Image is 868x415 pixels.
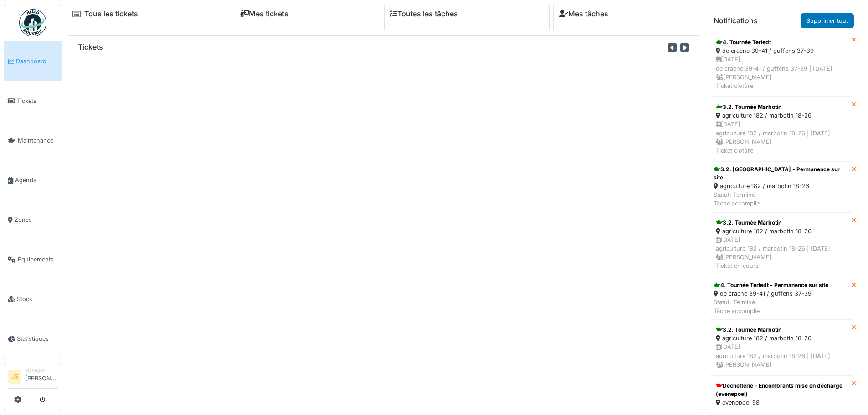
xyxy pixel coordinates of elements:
a: 4. Tournée Terledt de craene 39-41 / guffens 37-39 [DATE]de craene 39-41 / guffens 37-39 | [DATE]... [710,32,852,97]
a: Agenda [4,160,62,200]
a: Toutes les tâches [390,10,458,18]
a: Statistiques [4,319,62,359]
span: Statistiques [17,334,58,343]
span: Zones [15,215,58,224]
a: JS Manager[PERSON_NAME] [8,367,58,389]
li: [PERSON_NAME] [25,367,58,386]
div: Statut: Terminé Tâche accomplie [714,190,848,208]
div: [DATE] de craene 39-41 / guffens 37-39 | [DATE] [PERSON_NAME] Ticket clotûré [716,55,846,90]
a: 4. Tournée Terledt - Permanence sur site de craene 39-41 / guffens 37-39 Statut: TerminéTâche acc... [710,277,852,320]
div: 3.2. Tournée Marbotin [716,326,846,334]
div: de craene 39-41 / guffens 37-39 [716,46,846,55]
div: Déchetterie - Encombrants mise en décharge (evenepoel) [716,382,846,398]
div: [DATE] agriculture 182 / marbotin 18-26 | [DATE] [PERSON_NAME] [716,343,846,369]
a: Supprimer tout [801,13,854,28]
a: 3.2. Tournée Marbotin agriculture 182 / marbotin 18-26 [DATE]agriculture 182 / marbotin 18-26 | [... [710,212,852,277]
a: Stock [4,279,62,319]
li: JS [8,370,21,384]
h6: Tickets [78,43,103,51]
span: Équipements [18,255,58,264]
div: de craene 39-41 / guffens 37-39 [714,289,828,298]
span: Dashboard [16,57,58,66]
span: Agenda [15,176,58,184]
a: Mes tâches [559,10,608,18]
div: Statut: Terminé Tâche accomplie [714,298,828,315]
a: 3.2. Tournée Marbotin agriculture 182 / marbotin 18-26 [DATE]agriculture 182 / marbotin 18-26 | [... [710,97,852,161]
div: [DATE] agriculture 182 / marbotin 18-26 | [DATE] [PERSON_NAME] Ticket en cours [716,236,846,271]
div: agriculture 182 / marbotin 18-26 [716,334,846,343]
div: agriculture 182 / marbotin 18-26 [716,111,846,120]
div: 4. Tournée Terledt [716,38,846,46]
a: Maintenance [4,121,62,160]
h6: Notifications [714,16,758,25]
a: Tickets [4,81,62,121]
div: 3.2. Tournée Marbotin [716,219,846,227]
div: Manager [25,367,58,374]
a: Zones [4,200,62,240]
span: Maintenance [18,136,58,145]
div: 3.2. Tournée Marbotin [716,103,846,111]
a: Dashboard [4,41,62,81]
div: evenepoel 98 [716,398,846,407]
span: Stock [17,295,58,303]
span: Tickets [17,97,58,105]
a: Mes tickets [240,10,288,18]
a: 3.2. [GEOGRAPHIC_DATA] - Permanence sur site agriculture 182 / marbotin 18-26 Statut: TerminéTâch... [710,161,852,212]
div: agriculture 182 / marbotin 18-26 [714,182,848,190]
div: [DATE] agriculture 182 / marbotin 18-26 | [DATE] [PERSON_NAME] Ticket clotûré [716,120,846,155]
a: Équipements [4,240,62,279]
img: Badge_color-CXgf-gQk.svg [19,9,46,36]
div: 3.2. [GEOGRAPHIC_DATA] - Permanence sur site [714,165,848,182]
div: agriculture 182 / marbotin 18-26 [716,227,846,236]
a: 3.2. Tournée Marbotin agriculture 182 / marbotin 18-26 [DATE]agriculture 182 / marbotin 18-26 | [... [710,319,852,375]
a: Tous les tickets [84,10,138,18]
div: 4. Tournée Terledt - Permanence sur site [714,281,828,289]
